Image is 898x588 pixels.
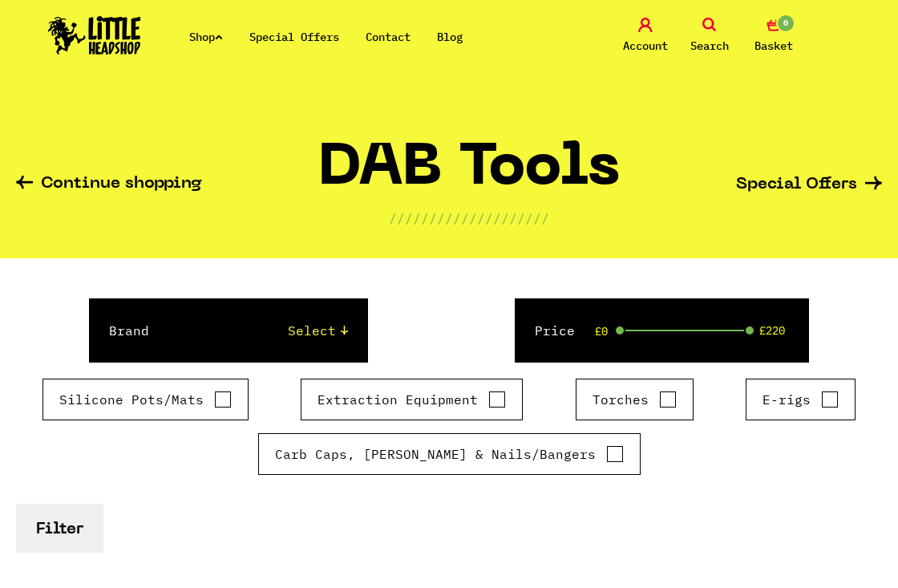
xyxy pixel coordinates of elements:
[59,390,232,409] label: Silicone Pots/Mats
[736,176,882,193] a: Special Offers
[389,209,549,228] p: ////////////////////
[16,176,202,194] a: Continue shopping
[754,36,793,55] span: Basket
[535,321,575,340] label: Price
[776,14,795,33] span: 0
[682,18,738,55] a: Search
[275,444,624,464] label: Carb Caps, [PERSON_NAME] & Nails/Bangers
[189,30,223,44] a: Shop
[366,30,411,44] a: Contact
[623,36,668,55] span: Account
[16,504,103,553] button: Filter
[318,390,506,409] label: Extraction Equipment
[746,18,802,55] a: 0 Basket
[595,325,608,338] span: £0
[48,16,141,55] img: Little Head Shop Logo
[690,36,729,55] span: Search
[593,390,677,409] label: Torches
[437,30,463,44] a: Blog
[759,324,785,337] span: £220
[318,142,620,209] h1: DAB Tools
[249,30,339,44] a: Special Offers
[762,390,839,409] label: E-rigs
[109,321,149,340] label: Brand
